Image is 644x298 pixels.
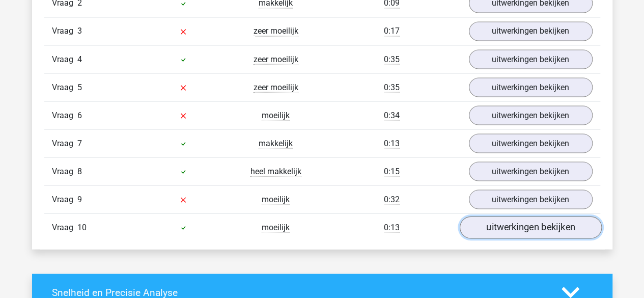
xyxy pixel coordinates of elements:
span: 0:34 [384,110,400,120]
span: 0:35 [384,54,400,64]
a: uitwerkingen bekijken [469,49,593,69]
span: 4 [77,54,82,64]
h4: Snelheid en Precisie Analyse [52,286,546,298]
a: uitwerkingen bekijken [469,77,593,97]
a: uitwerkingen bekijken [459,216,601,239]
span: zeer moeilijk [254,26,298,36]
span: moeilijk [262,194,290,204]
span: heel makkelijk [250,166,301,176]
span: 0:13 [384,138,400,148]
span: 0:35 [384,82,400,92]
span: Vraag [52,81,77,93]
span: 3 [77,26,82,36]
a: uitwerkingen bekijken [469,105,593,125]
span: Vraag [52,165,77,177]
span: 7 [77,138,82,148]
span: Vraag [52,137,77,149]
span: Vraag [52,193,77,205]
span: Vraag [52,53,77,65]
span: Vraag [52,221,77,233]
a: uitwerkingen bekijken [469,21,593,41]
span: 6 [77,110,82,120]
span: makkelijk [259,138,293,148]
span: Vraag [52,25,77,37]
span: 10 [77,222,87,232]
span: moeilijk [262,110,290,120]
a: uitwerkingen bekijken [469,189,593,209]
span: 9 [77,194,82,204]
span: 0:17 [384,26,400,36]
span: zeer moeilijk [254,82,298,92]
span: zeer moeilijk [254,54,298,64]
span: 0:32 [384,194,400,204]
span: 8 [77,166,82,176]
span: moeilijk [262,222,290,232]
a: uitwerkingen bekijken [469,161,593,181]
a: uitwerkingen bekijken [469,133,593,153]
span: 0:13 [384,222,400,232]
span: 0:15 [384,166,400,176]
span: Vraag [52,109,77,121]
span: 5 [77,82,82,92]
